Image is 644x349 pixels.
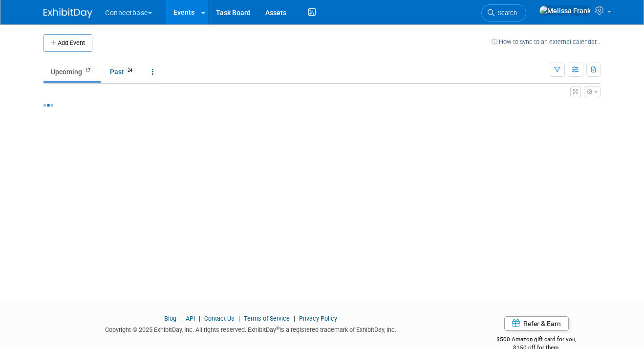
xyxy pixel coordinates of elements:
span: | [236,315,242,322]
span: 24 [125,67,135,74]
a: Past24 [103,63,143,81]
a: Privacy Policy [299,315,337,322]
span: | [291,315,298,322]
button: Add Event [43,34,92,52]
a: Upcoming17 [43,63,101,81]
img: ExhibitDay [43,8,92,18]
a: API [186,315,195,322]
img: loading... [43,104,53,107]
a: How to sync to an external calendar... [492,38,601,45]
a: Terms of Service [244,315,290,322]
a: Blog [164,315,176,322]
div: Copyright © 2025 ExhibitDay, Inc. All rights reserved. ExhibitDay is a registered trademark of Ex... [43,323,458,334]
span: Search [494,9,517,17]
span: 17 [83,67,93,74]
a: Contact Us [204,315,235,322]
sup: ® [276,326,279,331]
a: Refer & Earn [504,316,569,331]
a: Search [481,4,526,22]
span: | [178,315,184,322]
span: | [196,315,203,322]
img: Melissa Frank [539,5,591,16]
